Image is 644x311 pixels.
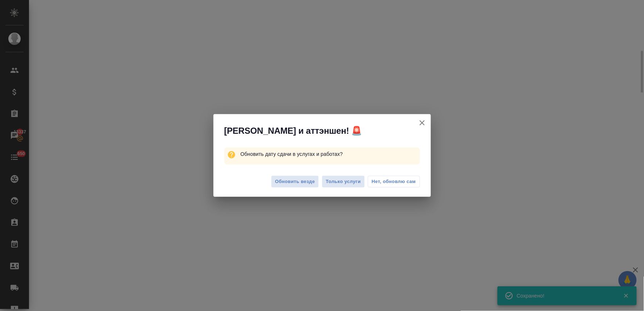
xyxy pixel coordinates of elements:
span: Обновить везде [275,178,315,186]
span: [PERSON_NAME] и аттэншен! 🚨 [224,125,362,137]
button: Только услуги [322,175,365,188]
p: Обновить дату сдачи в услугах и работах? [240,148,420,161]
button: Нет, обновлю сам [368,176,420,187]
button: Обновить везде [271,175,319,188]
span: Нет, обновлю сам [372,178,416,185]
span: Только услуги [326,178,361,186]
